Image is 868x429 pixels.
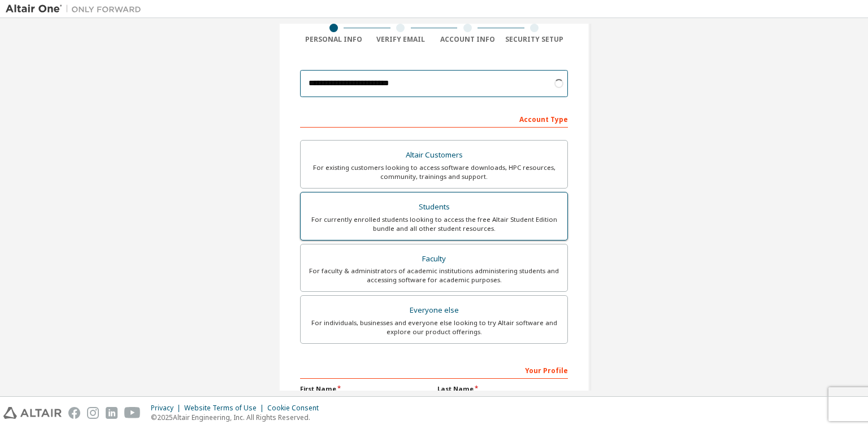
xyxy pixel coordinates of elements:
div: Account Type [300,110,568,128]
div: Cookie Consent [267,404,325,413]
img: facebook.svg [68,407,80,419]
div: For faculty & administrators of academic institutions administering students and accessing softwa... [307,266,561,284]
div: Privacy [151,404,184,413]
div: Security Setup [501,35,568,44]
label: Last Name [437,384,568,393]
img: altair_logo.svg [3,407,62,419]
p: © 2025 Altair Engineering, Inc. All Rights Reserved. [151,413,325,422]
div: For existing customers looking to access software downloads, HPC resources, community, trainings ... [307,163,561,181]
div: Faculty [307,251,561,267]
div: Everyone else [307,303,561,318]
img: linkedin.svg [106,407,118,419]
div: For individuals, businesses and everyone else looking to try Altair software and explore our prod... [307,318,561,336]
div: Account Info [434,35,501,44]
div: Personal Info [300,35,367,44]
div: Website Terms of Use [184,404,267,413]
img: youtube.svg [124,407,141,419]
div: Your Profile [300,361,568,379]
div: For currently enrolled students looking to access the free Altair Student Edition bundle and all ... [307,215,561,233]
div: Students [307,199,561,215]
img: Altair One [6,3,147,15]
label: First Name [300,384,431,393]
img: instagram.svg [87,407,99,419]
div: Verify Email [367,35,435,44]
div: Altair Customers [307,147,561,163]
